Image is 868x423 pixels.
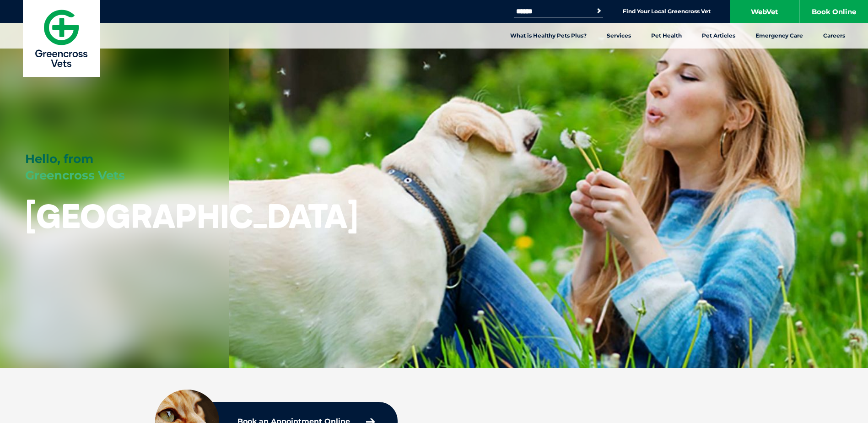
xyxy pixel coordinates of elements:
span: Hello, from [25,152,93,166]
a: Careers [813,23,855,49]
a: Find Your Local Greencross Vet [623,8,711,15]
h1: [GEOGRAPHIC_DATA] [25,198,358,234]
span: Greencross Vets [25,168,125,183]
a: Services [597,23,641,49]
a: Emergency Care [745,23,813,49]
a: Pet Articles [692,23,745,49]
button: Search [594,6,604,16]
a: Pet Health [641,23,692,49]
a: What is Healthy Pets Plus? [500,23,597,49]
